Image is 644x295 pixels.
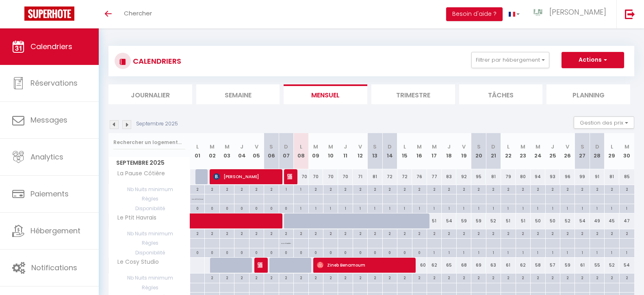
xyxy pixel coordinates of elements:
[368,185,382,193] div: 2
[109,157,190,169] span: Septembre 2025
[486,248,501,256] div: 1
[501,133,516,169] th: 22
[456,213,471,228] div: 59
[566,143,569,151] abbr: V
[368,273,382,281] div: 2
[219,133,234,169] th: 03
[136,120,178,128] p: Septembre 2025
[545,169,560,184] div: 93
[427,133,442,169] th: 17
[368,248,382,256] div: 0
[501,273,515,281] div: 2
[109,204,190,213] span: Disponibilité
[516,204,530,212] div: 1
[546,185,560,193] div: 2
[575,204,589,212] div: 1
[113,135,185,150] input: Rechercher un logement...
[456,133,471,169] th: 19
[205,229,219,237] div: 2
[279,204,293,212] div: 0
[338,273,352,281] div: 2
[220,248,234,256] div: 0
[516,213,530,228] div: 51
[403,143,406,151] abbr: L
[486,213,501,228] div: 52
[516,273,530,281] div: 2
[249,248,264,256] div: 0
[457,229,471,237] div: 2
[110,258,161,267] span: Le Cosy Studio
[323,133,338,169] th: 10
[471,213,486,228] div: 59
[605,229,619,237] div: 2
[397,185,412,193] div: 2
[477,143,481,151] abbr: S
[605,133,619,169] th: 29
[590,248,604,256] div: 1
[353,185,367,193] div: 2
[531,213,545,228] div: 50
[124,9,152,17] span: Chercher
[412,133,427,169] th: 16
[531,258,545,273] div: 58
[427,229,441,237] div: 2
[427,248,441,256] div: 1
[560,248,575,256] div: 1
[309,229,323,237] div: 2
[353,133,367,169] th: 12
[382,169,397,184] div: 72
[560,169,575,184] div: 96
[205,248,219,256] div: 0
[471,52,549,68] button: Filtrer par hébergement
[30,115,67,125] span: Messages
[532,8,544,17] img: ...
[605,258,619,273] div: 52
[264,273,278,281] div: 2
[300,143,302,151] abbr: L
[397,248,412,256] div: 0
[486,204,501,212] div: 1
[412,248,427,256] div: 0
[412,169,427,184] div: 76
[264,229,278,237] div: 2
[620,185,634,193] div: 2
[486,185,501,193] div: 2
[264,185,278,193] div: 2
[546,204,560,212] div: 1
[397,133,412,169] th: 15
[575,133,590,169] th: 27
[234,273,249,281] div: 2
[486,273,501,281] div: 2
[501,248,515,256] div: 1
[382,133,397,169] th: 14
[358,143,362,151] abbr: V
[575,185,589,193] div: 2
[308,169,323,184] div: 70
[397,204,412,212] div: 1
[323,204,338,212] div: 1
[109,248,190,257] span: Disponibilité
[516,169,530,184] div: 80
[31,263,77,273] span: Notifications
[551,143,554,151] abbr: J
[501,229,515,237] div: 2
[605,185,619,193] div: 2
[220,273,234,281] div: 2
[486,133,501,169] th: 21
[269,143,273,151] abbr: S
[590,213,604,228] div: 49
[501,169,516,184] div: 79
[309,273,323,281] div: 2
[373,143,377,151] abbr: S
[279,185,293,193] div: 1
[456,169,471,184] div: 92
[501,185,515,193] div: 2
[284,84,367,104] li: Mensuel
[110,213,158,222] span: Le Ptit Havrais
[323,185,338,193] div: 2
[560,204,575,212] div: 1
[110,169,167,178] span: La Pause Côtière
[353,229,367,237] div: 2
[258,257,262,273] span: [PERSON_NAME]
[457,204,471,212] div: 1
